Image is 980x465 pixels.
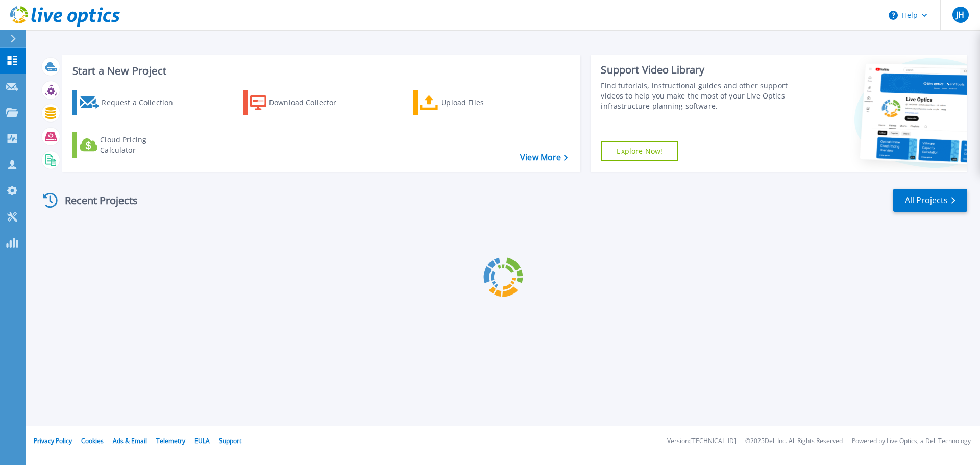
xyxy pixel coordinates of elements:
a: Explore Now! [601,141,678,161]
div: Upload Files [441,92,523,113]
a: View More [520,153,568,162]
div: Support Video Library [601,63,793,77]
a: Support [219,436,241,445]
a: Cloud Pricing Calculator [72,132,186,158]
a: Upload Files [413,90,527,115]
div: Download Collector [269,92,351,113]
li: Powered by Live Optics, a Dell Technology [852,438,971,445]
a: Download Collector [243,90,357,115]
a: Request a Collection [72,90,186,115]
a: Telemetry [156,436,185,445]
a: Privacy Policy [34,436,72,445]
div: Request a Collection [102,92,183,113]
a: Cookies [81,436,104,445]
span: JH [956,11,964,19]
h3: Start a New Project [72,65,568,77]
li: © 2025 Dell Inc. All Rights Reserved [745,438,843,445]
li: Version: [TECHNICAL_ID] [667,438,736,445]
a: EULA [194,436,210,445]
a: All Projects [893,189,967,212]
div: Find tutorials, instructional guides and other support videos to help you make the most of your L... [601,81,793,111]
div: Recent Projects [39,188,152,213]
div: Cloud Pricing Calculator [100,135,182,155]
a: Ads & Email [113,436,147,445]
